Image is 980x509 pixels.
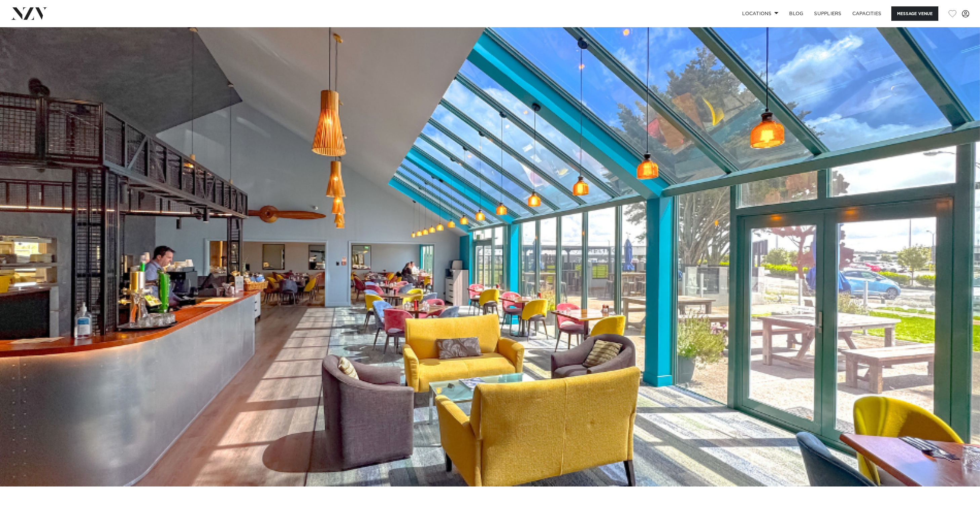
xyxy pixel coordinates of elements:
[809,6,847,21] a: SUPPLIERS
[784,6,809,21] a: BLOG
[11,7,47,19] img: nzv-logo.png
[847,6,887,21] a: Capacities
[737,6,784,21] a: Locations
[891,6,938,21] button: Message Venue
